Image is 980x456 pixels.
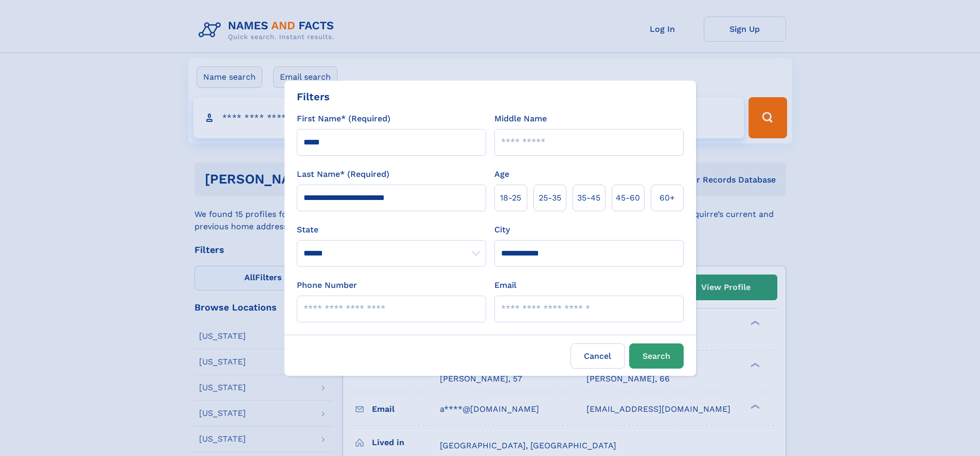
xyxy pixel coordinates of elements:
span: 25‑35 [539,192,561,204]
span: 18‑25 [500,192,521,204]
button: Search [629,343,684,369]
label: Cancel [571,343,625,369]
label: Phone Number [297,279,357,291]
label: Middle Name [494,113,547,125]
label: First Name* (Required) [297,113,390,125]
div: Filters [297,89,330,104]
span: 45‑60 [616,192,640,204]
label: City [494,224,510,236]
label: Age [494,168,509,180]
label: Last Name* (Required) [297,168,389,180]
span: 35‑45 [577,192,600,204]
label: Email [494,279,516,291]
span: 60+ [660,192,675,204]
label: State [297,224,486,236]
